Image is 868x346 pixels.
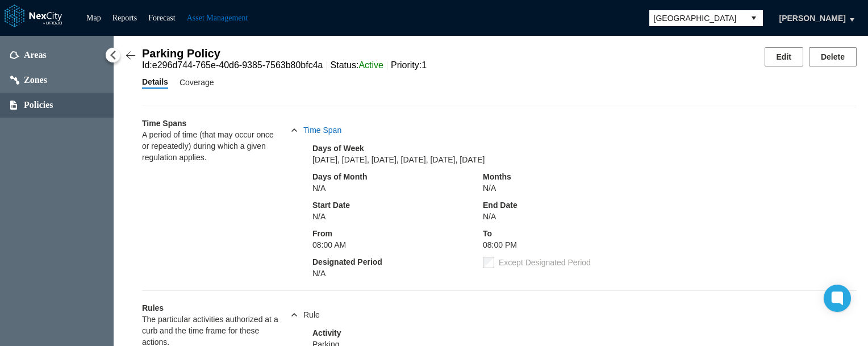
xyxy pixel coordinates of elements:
a: Map [86,14,101,22]
div: N/A [312,268,483,279]
span: Status : [331,60,391,70]
label: Months [483,172,511,181]
label: Activity [312,328,341,337]
label: Start Date [312,201,350,210]
span: [PERSON_NAME] [779,12,846,24]
img: zones.svg [10,76,19,85]
div: N/A [483,182,653,194]
span: Zones [24,74,47,86]
img: policies.svg [10,101,17,110]
span: Time Span [303,124,341,136]
span: Policies [24,99,53,111]
div: Rules [142,302,278,314]
span: Coverage [180,76,214,89]
label: Days of Month [312,172,367,181]
span: Priority : 1 [391,60,427,70]
div: A period of time (that may occur once or repeatedly) during which a given regulation applies. [142,129,278,163]
div: N/A [312,211,483,222]
span: Id : e296d744-765e-40d6-9385-7563b80bfc4a [142,60,331,70]
div: 08:00 AM [312,239,483,251]
button: [PERSON_NAME] [767,9,858,28]
label: To [483,229,492,238]
span: Details [142,76,168,87]
div: Parking Policy [142,47,427,60]
button: Delete [809,47,857,66]
button: Edit [765,47,803,66]
span: Rule [303,309,320,320]
span: Active [358,60,383,70]
img: Back [125,50,136,61]
label: From [312,229,332,238]
div: Time Spans [142,118,278,129]
div: [DATE], [DATE], [DATE], [DATE], [DATE], [DATE] [312,154,653,165]
div: 08:00 PM [483,239,653,251]
button: select [745,10,763,26]
label: End Date [483,201,518,210]
label: Days of Week [312,144,364,153]
img: areas.svg [10,51,19,59]
span: Areas [24,49,47,61]
a: Asset Management [187,14,248,22]
a: Forecast [148,14,175,22]
div: N/A [483,211,653,222]
a: Reports [112,14,137,22]
div: N/A [312,182,483,194]
span: Delete [821,51,845,62]
span: [GEOGRAPHIC_DATA] [654,12,740,24]
label: Designated Period [312,257,382,266]
span: Edit [777,51,791,62]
